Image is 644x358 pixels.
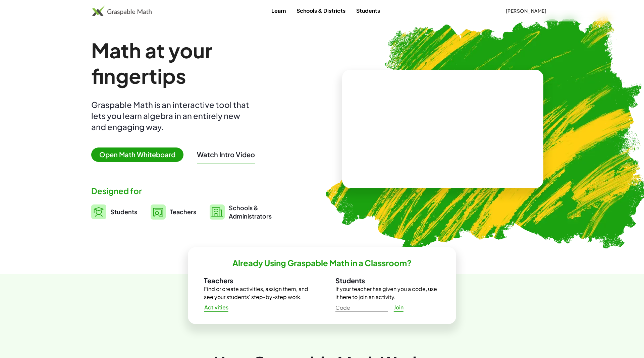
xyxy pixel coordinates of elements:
a: Teachers [151,203,196,220]
img: svg%3e [210,204,225,220]
a: Schools & Districts [291,4,351,17]
video: What is this? This is dynamic math notation. Dynamic math notation plays a central role in how Gr... [392,104,493,154]
h3: Teachers [204,276,309,285]
a: Students [351,4,385,17]
a: Students [91,203,137,220]
img: svg%3e [91,204,106,219]
span: Students [110,208,137,216]
a: Activities [199,301,234,313]
span: Activities [204,304,228,311]
span: [PERSON_NAME] [505,8,546,14]
h3: Students [335,276,440,285]
a: Join [388,301,409,313]
p: If your teacher has given you a code, use it here to join an activity. [335,285,440,301]
h2: Already Using Graspable Math in a Classroom? [232,258,412,268]
span: Open Math Whiteboard [91,147,183,162]
a: Schools &Administrators [210,203,272,220]
img: svg%3e [151,204,166,220]
a: Learn [266,4,291,17]
h1: Math at your fingertips [91,38,305,88]
span: Schools & Administrators [229,203,272,220]
button: [PERSON_NAME] [500,5,552,17]
div: Designed for [91,185,311,196]
a: Open Math Whiteboard [91,152,189,159]
span: Teachers [170,208,196,216]
p: Find or create activities, assign them, and see your students' step-by-step work. [204,285,309,301]
div: Graspable Math is an interactive tool that lets you learn algebra in an entirely new and engaging... [91,99,252,132]
button: Watch Intro Video [197,150,255,159]
span: Join [393,304,404,311]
